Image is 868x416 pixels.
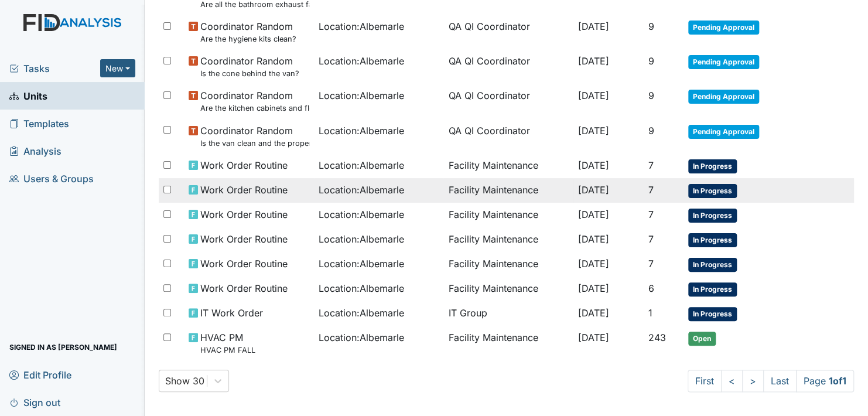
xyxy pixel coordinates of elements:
td: Facility Maintenance [443,178,573,203]
span: Location : Albemarle [319,306,404,320]
td: Facility Maintenance [443,154,573,178]
span: 7 [648,159,654,171]
span: In Progress [688,159,737,173]
span: Location : Albemarle [319,207,404,221]
small: Is the cone behind the van? [200,68,299,79]
span: Coordinator Random Is the cone behind the van? [200,54,299,79]
td: Facility Maintenance [443,252,573,277]
span: [DATE] [578,55,609,67]
span: [DATE] [578,258,609,270]
td: IT Group [443,301,573,326]
span: Edit Profile [9,366,71,384]
span: Units [9,87,47,105]
span: In Progress [688,209,737,223]
span: Location : Albemarle [319,257,404,271]
span: Sign out [9,393,60,411]
span: Location : Albemarle [319,54,404,68]
small: Are the hygiene kits clean? [200,33,296,45]
span: [DATE] [578,332,609,343]
span: In Progress [688,307,737,321]
span: Pending Approval [688,55,759,69]
span: In Progress [688,282,737,296]
span: 6 [648,282,654,294]
span: Location : Albemarle [319,232,404,246]
span: 9 [648,90,654,101]
span: Location : Albemarle [319,183,404,197]
span: Users & Groups [9,169,94,187]
span: Work Order Routine [200,232,288,246]
span: 7 [648,209,654,220]
small: HVAC PM FALL [200,345,255,356]
small: Are the kitchen cabinets and floors clean? [200,103,309,114]
span: 243 [648,332,666,343]
span: [DATE] [578,307,609,319]
nav: task-pagination [688,370,854,392]
a: Tasks [9,62,100,76]
span: [DATE] [578,125,609,137]
td: QA QI Coordinator [443,15,573,49]
span: In Progress [688,184,737,198]
span: In Progress [688,258,737,272]
td: Facility Maintenance [443,227,573,252]
td: QA QI Coordinator [443,119,573,154]
span: Coordinator Random Are the hygiene kits clean? [200,19,296,45]
span: Open [688,332,716,346]
td: Facility Maintenance [443,277,573,301]
td: Facility Maintenance [443,203,573,227]
span: 9 [648,21,654,32]
button: New [100,59,135,77]
span: [DATE] [578,159,609,171]
a: Last [763,370,797,392]
span: In Progress [688,233,737,247]
span: Work Order Routine [200,281,288,295]
span: [DATE] [578,209,609,220]
a: > [742,370,764,392]
span: 9 [648,55,654,67]
td: QA QI Coordinator [443,49,573,84]
span: Signed in as [PERSON_NAME] [9,338,117,356]
strong: 1 of 1 [829,375,846,387]
span: Work Order Routine [200,207,288,221]
span: 7 [648,258,654,270]
span: Location : Albemarle [319,88,404,103]
span: [DATE] [578,282,609,294]
span: [DATE] [578,90,609,101]
span: [DATE] [578,21,609,32]
a: First [688,370,722,392]
span: 7 [648,233,654,245]
span: 7 [648,184,654,196]
td: QA QI Coordinator [443,84,573,118]
span: Pending Approval [688,125,759,139]
span: [DATE] [578,233,609,245]
span: 1 [648,307,652,319]
span: Work Order Routine [200,257,288,271]
span: Pending Approval [688,21,759,35]
span: Pending Approval [688,90,759,104]
span: Location : Albemarle [319,19,404,33]
span: Page [796,370,854,392]
span: Location : Albemarle [319,330,404,345]
span: [DATE] [578,184,609,196]
span: Analysis [9,142,61,160]
div: Show 30 [165,374,204,388]
span: Coordinator Random Are the kitchen cabinets and floors clean? [200,88,309,114]
small: Is the van clean and the proper documentation been stored? [200,138,309,149]
span: Location : Albemarle [319,158,404,172]
td: Facility Maintenance [443,326,573,360]
span: Templates [9,114,69,132]
span: HVAC PM HVAC PM FALL [200,330,255,356]
span: Work Order Routine [200,183,288,197]
span: IT Work Order [200,306,263,320]
span: 9 [648,125,654,137]
span: Coordinator Random Is the van clean and the proper documentation been stored? [200,124,309,149]
span: Location : Albemarle [319,281,404,295]
span: Work Order Routine [200,158,288,172]
span: Location : Albemarle [319,124,404,138]
a: < [721,370,743,392]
